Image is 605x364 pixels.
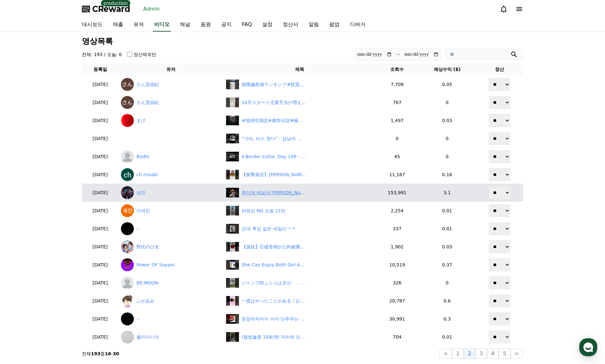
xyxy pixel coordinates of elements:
[121,78,134,91] img: さん宜由紀
[376,238,418,256] td: 1,902
[223,63,376,75] th: 제목
[419,111,476,129] td: 0.03
[242,244,306,250] div: 【波紋】石破首相が公約破棄!? 2万円給付に所得制限で「国民裏切り」の声殺到 #shorts
[2,204,43,220] a: 홈
[419,328,476,346] td: 0.01
[226,332,373,342] a: (합법불륜 10화)한 자리에 모인 네 사람 그 기회를 놓치지 않은 상간녀 #스케치코미디 #drama #연애 #드라마 #유머 #유머 (합법불륜 10화)한 자리에 모인 네 사람 ...
[77,18,108,32] a: 대시보드
[121,222,134,235] img: --
[226,116,239,125] img: #地球空洞説#都市伝説#極地の謎#地球の秘密#宇宙のひみつラボ
[419,166,476,184] td: 0.16
[82,93,118,111] td: [DATE]
[419,220,476,238] td: 0.01
[121,258,134,271] img: Power OF Soyam
[121,168,134,181] img: ch misaki
[376,184,418,202] td: 153,991
[82,37,523,45] h3: 영상목록
[121,186,134,199] img: 성건
[242,298,306,304] div: 一度はやったことがある！お母さんたちの大沢たかお祭りｗｗｗ #大沢たかお祭り
[82,166,118,184] td: [DATE]
[121,78,221,91] a: さん宜由紀
[376,220,418,238] td: 337
[419,310,476,328] td: 0.3
[376,202,418,220] td: 2,254
[121,114,134,127] img: まげ
[121,186,221,199] a: 성건
[242,334,306,340] div: (합법불륜 10화)한 자리에 모인 네 사람 그 기회를 놓치지 않은 상간녀
[105,351,111,356] strong: 16
[121,312,221,325] a: --
[376,256,418,274] td: 10,519
[237,18,257,32] a: FAQ
[226,224,373,234] a: 군대 후임 같은 에일리ㅋㅋ 군대 후임 같은 에일리ㅋㅋ
[376,148,418,166] td: 45
[226,134,239,143] img: “가라, 버스 왔다” - 섭남의 레전드 쿨한 척 #섭남 #쿨병 #파리의연인 #LoversInParis #kdrama #engsub #shorts
[121,150,221,163] a: Bodhi
[121,330,221,343] a: 폴리지니어
[396,51,400,58] p: ~
[121,114,221,127] a: まげ
[376,274,418,292] td: 326
[242,207,285,214] div: AI영상 NG 모음 11탄
[226,170,373,179] a: 【衝撃発言】宮城・村井知事「日本人は差別を経験すべき」／土葬墓地をめぐる議論とは？ 【衝撃発言】[PERSON_NAME]・[PERSON_NAME]知事「日本人は差別を経験すべき」／土葬墓地を...
[121,276,221,289] a: BE:MOON
[121,204,221,217] a: 이세진
[121,204,134,217] img: 이세진
[419,148,476,166] td: 0
[376,292,418,310] td: 20,787
[121,168,221,181] a: ch misaki
[419,93,476,111] td: 0
[141,4,162,14] a: Admin
[91,351,100,356] strong: 193
[419,75,476,93] td: 0.05
[242,81,306,88] div: 就職偏差値ランキング#投資#転職#貯金
[419,202,476,220] td: 0.01
[226,224,239,234] img: 군대 후임 같은 에일리ㅋㅋ
[376,75,418,93] td: 7,709
[376,328,418,346] td: 704
[376,63,418,75] th: 조회수
[487,349,499,359] button: 4
[226,242,239,252] img: 【波紋】石破首相が公約破棄!? 2万円給付に所得制限で「国民裏切り」の声殺到 #shorts
[303,18,324,32] a: 알림
[118,63,223,75] th: 유저
[226,98,373,107] a: 10月スタート児童手当が増える#投資#転職#貯金 10月スタート児童手当が増える#投資#転職#貯金
[242,189,306,196] div: 추미애 박살낸 곽규택, 웃고 있는 나경원
[134,51,156,58] label: 정산제외만
[226,314,373,324] a: 등장하자마자 바지 단추푸는 비비ㅋㅋ 등장하자마자 바지 단추푸는 비비ㅋㅋ
[226,98,239,107] img: 10月スタート児童手当が増える#投資#転職#貯金
[82,63,118,75] th: 등록일
[419,238,476,256] td: 0.03
[452,349,464,359] button: 1
[121,294,134,307] img: ふかあみ
[59,214,67,219] span: 대화
[82,4,130,14] a: CReward
[20,214,24,219] span: 홈
[121,294,221,307] a: ふかあみ
[83,204,124,220] a: 설정
[376,129,418,148] td: 0
[121,276,134,289] img: BE:MOON
[242,117,306,124] div: #地球空洞説#都市伝説#極地の謎#地球の秘密#宇宙のひみつラボ
[242,280,306,286] div: ジャンプ時ふくらはぎが、、、股関節が働いていない！ #セルフケア#ふくらはぎ痛#股関節トレーニング#ヒップヒンジ
[82,220,118,238] td: [DATE]
[376,111,418,129] td: 1,497
[43,204,83,220] a: 대화
[464,349,475,359] button: 2
[226,188,239,197] img: 추미애 박살낸 곽규택, 웃고 있는 나경원
[257,18,278,32] a: 설정
[324,18,345,32] a: 팝업
[499,349,510,359] button: 5
[121,330,134,343] img: 폴리지니어
[242,99,306,106] div: 10月スタート児童手当が増える#投資#転職#貯金
[82,148,118,166] td: [DATE]
[82,256,118,274] td: [DATE]
[121,222,221,235] a: --
[121,240,134,253] img: 野比のび太
[121,96,134,109] img: さん宜由紀
[121,240,221,253] a: 野比のび太
[108,18,128,32] a: 매출
[242,262,306,268] div: She Can Enjoy Both Girl And Boy Version | Senpai is an Otokonoko | #shorts #Anime #animerecap
[226,206,373,216] a: AI영상 NG 모음 11탄 AI영상 NG 모음 11탄
[195,18,216,32] a: 음원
